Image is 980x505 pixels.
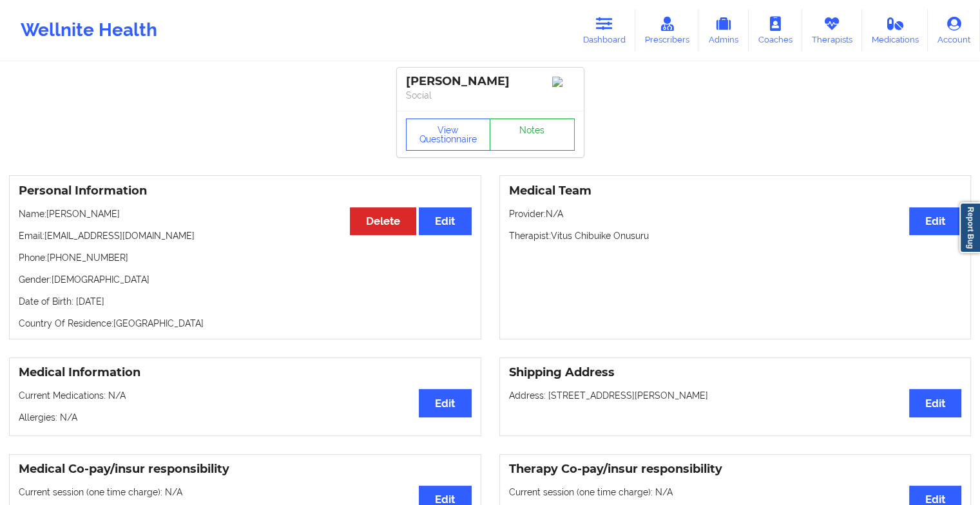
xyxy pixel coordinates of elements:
[862,9,928,52] a: Medications
[909,207,961,235] button: Edit
[509,389,962,402] p: Address: [STREET_ADDRESS][PERSON_NAME]
[509,184,962,198] h3: Medical Team
[635,9,699,52] a: Prescribers
[19,462,472,477] h3: Medical Co-pay/insur responsibility
[350,207,416,235] button: Delete
[509,229,962,242] p: Therapist: Vitus Chibuike Onusuru
[19,365,472,380] h3: Medical Information
[552,77,575,87] img: Image%2Fplaceholer-image.png
[19,295,472,308] p: Date of Birth: [DATE]
[19,207,472,220] p: Name: [PERSON_NAME]
[509,462,962,477] h3: Therapy Co-pay/insur responsibility
[509,207,962,220] p: Provider: N/A
[19,273,472,286] p: Gender: [DEMOGRAPHIC_DATA]
[419,389,471,417] button: Edit
[19,317,472,330] p: Country Of Residence: [GEOGRAPHIC_DATA]
[19,251,472,264] p: Phone: [PHONE_NUMBER]
[19,389,472,402] p: Current Medications: N/A
[19,184,472,198] h3: Personal Information
[802,9,862,52] a: Therapists
[749,9,802,52] a: Coaches
[509,486,962,499] p: Current session (one time charge): N/A
[406,74,575,89] div: [PERSON_NAME]
[573,9,635,52] a: Dashboard
[19,229,472,242] p: Email: [EMAIL_ADDRESS][DOMAIN_NAME]
[909,389,961,417] button: Edit
[19,486,472,499] p: Current session (one time charge): N/A
[406,119,491,151] button: View Questionnaire
[509,365,962,380] h3: Shipping Address
[490,119,575,151] a: Notes
[928,9,980,52] a: Account
[19,411,472,424] p: Allergies: N/A
[698,9,749,52] a: Admins
[959,202,980,253] a: Report Bug
[406,89,575,102] p: Social
[419,207,471,235] button: Edit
